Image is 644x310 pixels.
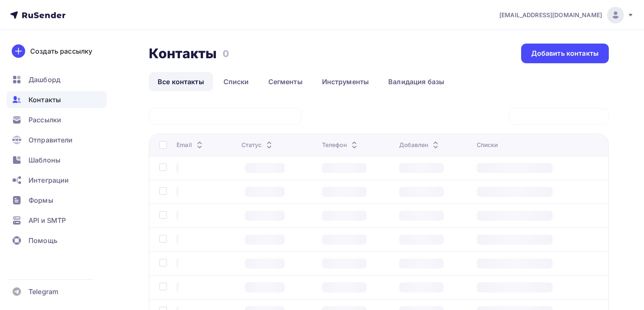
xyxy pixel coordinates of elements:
[29,235,57,245] span: Помощь
[399,141,441,149] div: Добавлен
[29,115,61,125] span: Рассылки
[477,141,498,149] div: Списки
[29,155,60,165] span: Шаблоны
[30,46,92,56] div: Создать рассылку
[499,7,634,23] a: [EMAIL_ADDRESS][DOMAIN_NAME]
[29,287,58,297] span: Telegram
[379,72,453,91] a: Валидация базы
[223,48,229,59] h3: 0
[177,141,205,149] div: Email
[7,91,106,108] a: Контакты
[7,192,106,209] a: Формы
[29,175,69,185] span: Интеграции
[241,141,275,149] div: Статус
[29,95,61,105] span: Контакты
[29,135,73,145] span: Отправители
[531,49,599,58] div: Добавить контакты
[29,215,66,225] span: API и SMTP
[7,152,106,168] a: Шаблоны
[260,72,312,91] a: Сегменты
[149,72,213,91] a: Все контакты
[29,75,60,85] span: Дашборд
[7,132,106,148] a: Отправители
[313,72,378,91] a: Инструменты
[215,72,258,91] a: Списки
[499,11,602,19] span: [EMAIL_ADDRESS][DOMAIN_NAME]
[149,45,217,62] h2: Контакты
[7,111,106,128] a: Рассылки
[7,71,106,88] a: Дашборд
[322,141,359,149] div: Телефон
[29,195,53,205] span: Формы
